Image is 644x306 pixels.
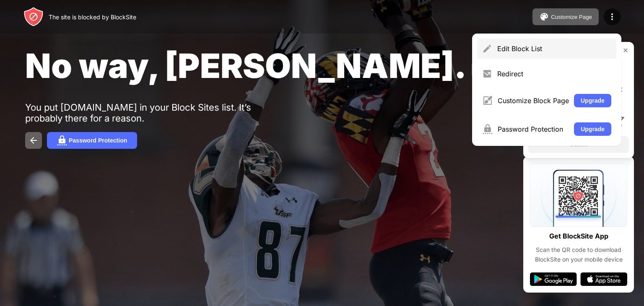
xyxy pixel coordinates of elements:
[530,163,627,227] img: qrcode.svg
[622,47,629,54] img: rate-us-close.svg
[530,245,627,264] div: Scan the QR code to download BlockSite on your mobile device
[532,8,599,25] button: Customize Page
[530,272,577,286] img: google-play.svg
[57,135,67,145] img: password.svg
[23,7,44,27] img: header-logo.svg
[482,96,493,106] img: menu-customize.svg
[574,122,611,136] button: Upgrade
[69,137,127,144] div: Password Protection
[551,14,592,20] div: Customize Page
[25,45,467,86] span: No way, [PERSON_NAME].
[482,69,492,79] img: menu-redirect.svg
[482,44,492,54] img: menu-pencil.svg
[47,132,137,149] button: Password Protection
[607,12,617,22] img: menu-icon.svg
[574,94,611,107] button: Upgrade
[49,13,136,21] div: The site is blocked by BlockSite
[539,12,549,22] img: pallet.svg
[497,70,611,78] div: Redirect
[29,135,39,145] img: back.svg
[497,44,611,53] div: Edit Block List
[25,102,284,124] div: You put [DOMAIN_NAME] in your Block Sites list. It’s probably there for a reason.
[498,125,569,133] div: Password Protection
[498,96,569,105] div: Customize Block Page
[549,230,608,242] div: Get BlockSite App
[482,124,493,134] img: menu-password.svg
[580,272,627,286] img: app-store.svg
